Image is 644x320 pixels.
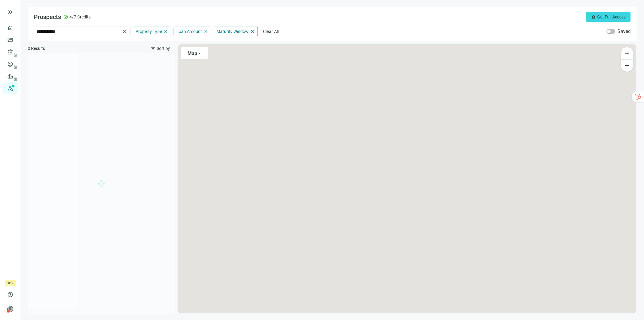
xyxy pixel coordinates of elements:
button: Maparrow_drop_down [181,47,208,59]
span: 2 [11,280,14,286]
span: help [7,292,13,298]
span: Property Type [136,29,162,34]
span: Prospects [34,13,61,21]
span: Get Full Access [597,15,626,19]
span: close [122,28,128,34]
label: Saved [617,28,631,34]
span: Sort by [157,46,170,51]
button: crownGet Full Access [586,12,631,22]
span: close [163,29,168,34]
span: close [250,29,255,34]
span: crown [7,281,11,285]
span: Clear All [263,29,279,34]
span: Loan Amount [176,29,202,34]
button: Clear All [260,27,282,36]
span: crown [591,15,596,19]
span: filter_list [151,46,155,51]
span: arrow_drop_down [197,51,202,56]
span: Maturity Window [216,29,248,34]
span: remove [623,62,631,69]
span: 0 Results [28,45,45,51]
span: check_circle [63,15,68,19]
button: keyboard_double_arrow_right [7,8,14,16]
span: Map [187,51,197,56]
span: person [7,306,13,312]
span: add [623,50,631,57]
button: filter_listSort by [146,44,175,53]
span: close [203,29,209,34]
span: Credits [77,14,91,20]
span: 4/7 [69,14,76,20]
